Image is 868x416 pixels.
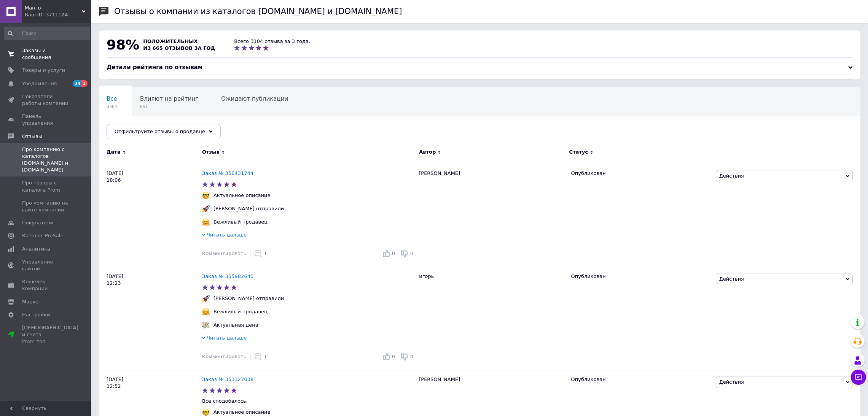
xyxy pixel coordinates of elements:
div: 1 [254,353,267,360]
span: Панель управления [22,113,70,127]
span: 651 [140,104,198,110]
span: Уведомления [22,80,57,87]
span: Маркет [22,299,41,305]
span: 34 [73,80,81,87]
span: Показатели работы компании [22,93,70,107]
img: :nerd_face: [202,408,210,416]
span: Кошелек компании [22,278,70,292]
div: [PERSON_NAME] отправили [212,295,286,302]
p: Все сподобалось. [202,398,415,405]
span: 0 [410,251,413,256]
div: Актуальное описание [212,192,272,199]
div: игорь [415,267,567,370]
span: Действия [719,379,744,385]
span: Опубликованы без комме... [107,124,189,131]
div: [DATE] 18:06 [99,164,202,267]
span: Автор [419,149,436,156]
img: :rocket: [202,205,210,213]
div: Комментировать [202,353,246,360]
div: Актуальное описание [212,409,272,416]
h1: Отзывы о компании из каталогов [DOMAIN_NAME] и [DOMAIN_NAME] [114,7,402,16]
div: Ваш ID: 3711124 [25,11,91,18]
span: Манго [25,5,82,11]
span: Статус [569,149,588,156]
span: Про товары с каталога Prom [22,179,70,193]
span: Товары и услуги [22,67,65,74]
span: 1 [81,80,88,87]
span: Действия [719,173,744,179]
div: [PERSON_NAME] отправили [212,205,286,212]
img: :hugging_face: [202,218,210,226]
span: 0 [392,354,395,359]
a: Заказ № 355982640 [202,273,253,279]
span: Ожидают публикации [221,95,288,102]
span: Читать дальше [207,335,247,341]
span: Заказы и сообщения [22,47,70,61]
div: Актуальная цена [212,322,260,329]
img: :rocket: [202,295,210,302]
span: [DEMOGRAPHIC_DATA] и счета [22,324,78,345]
span: Про компанию с каталогов [DOMAIN_NAME] и [DOMAIN_NAME] [22,146,70,174]
img: :nerd_face: [202,192,210,199]
div: Prom топ [22,338,78,345]
a: Заказ № 356431744 [202,170,253,176]
span: 0 [410,354,413,359]
div: Читать дальше [202,232,415,240]
span: Каталог ProSale [22,232,63,239]
div: Опубликованы без комментария [99,116,204,145]
span: Комментировать [202,354,246,359]
span: Дата [107,149,121,156]
div: Комментировать [202,250,246,257]
span: 98% [107,37,139,52]
span: Про компанию на сайте компании [22,200,70,213]
button: Чат с покупателем [851,370,866,385]
span: Все [107,95,117,102]
div: Вежливый продавец [212,308,269,315]
span: Действия [719,276,744,282]
span: 1 [264,251,267,256]
span: Настройки [22,311,50,318]
span: Отзыв [202,149,220,156]
span: 0 [392,251,395,256]
span: 3384 [107,104,117,110]
span: Отзывы [22,133,42,140]
span: Детали рейтинга по отзывам [107,64,202,71]
div: 1 [254,250,267,257]
img: :money_with_wings: [202,321,210,329]
div: Читать дальше [202,335,415,343]
div: [PERSON_NAME] [415,164,567,267]
div: Опубликован [571,376,710,383]
span: из 665 отзывов за год [143,45,215,51]
div: [DATE] 12:23 [99,267,202,370]
div: Детали рейтинга по отзывам [107,64,853,71]
div: Опубликован [571,170,710,177]
span: Покупатели [22,219,53,226]
div: Опубликован [571,273,710,280]
div: Всего 3104 отзыва за 3 года. [234,38,310,45]
span: 1 [264,354,267,359]
span: Управление сайтом [22,259,70,272]
a: Заказ № 353327038 [202,376,253,382]
span: Читать дальше [207,232,247,238]
span: положительных [143,38,197,44]
span: Комментировать [202,251,246,256]
span: Отфильтруйте отзывы о продавце [115,129,205,134]
span: Влияют на рейтинг [140,95,198,102]
input: Поиск [4,27,90,40]
span: Аналитика [22,246,50,252]
img: :hugging_face: [202,308,210,316]
div: Вежливый продавец [212,219,269,225]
